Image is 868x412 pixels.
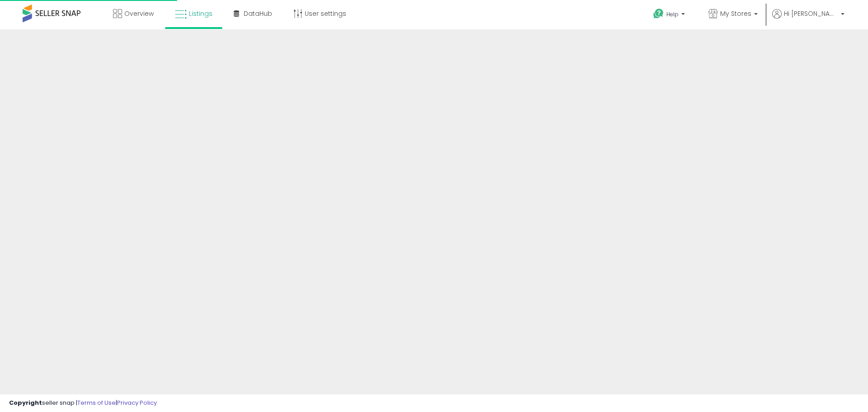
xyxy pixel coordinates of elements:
span: Overview [124,9,154,18]
a: Terms of Use [77,398,116,407]
strong: Copyright [9,398,42,407]
div: seller snap | | [9,399,157,407]
a: Privacy Policy [117,398,157,407]
span: Hi [PERSON_NAME] [784,9,838,18]
span: DataHub [244,9,272,18]
i: Get Help [653,8,664,19]
a: Help [646,1,694,29]
a: Hi [PERSON_NAME] [772,9,844,29]
span: Help [666,10,679,18]
span: Listings [189,9,212,18]
span: My Stores [720,9,751,18]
